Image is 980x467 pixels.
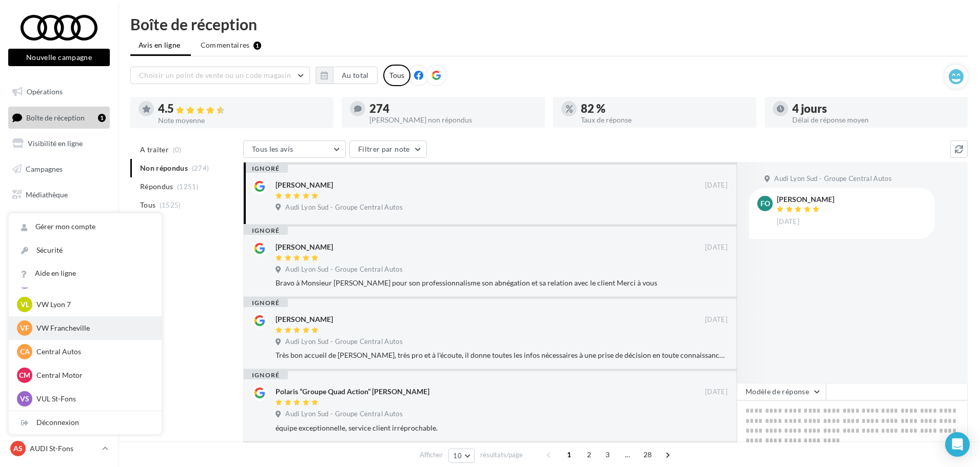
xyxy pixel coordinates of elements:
div: ignoré [244,299,288,307]
p: VUL St-Fons [36,394,149,404]
div: [PERSON_NAME] non répondus [369,116,537,124]
span: VF [20,323,29,333]
div: 4.5 [158,103,325,115]
span: Choisir un point de vente ou un code magasin [139,71,291,79]
a: Boîte de réception1 [6,107,112,129]
div: 1 [253,42,261,50]
span: Audi Lyon Sud - Groupe Central Autos [285,265,403,274]
a: Gérer mon compte [9,215,162,238]
div: ignoré [244,165,288,173]
button: Tous les avis [243,140,346,158]
a: Aide en ligne [9,262,162,285]
button: Au total [316,67,378,84]
div: 82 % [581,103,748,114]
span: 3 [599,446,616,463]
button: Choisir un point de vente ou un code magasin [130,67,310,84]
span: [DATE] [705,181,728,190]
span: CA [20,347,30,357]
div: Bravo à Monsieur [PERSON_NAME] pour son professionnalisme son abnégation et sa relation avec le c... [276,278,728,288]
div: Taux de réponse [581,116,748,124]
a: Visibilité en ligne [6,133,112,154]
a: AS AUDI St-Fons [8,439,110,458]
button: Modèle de réponse [737,383,826,400]
span: (1525) [160,201,181,209]
span: [DATE] [705,243,728,252]
div: [PERSON_NAME] [276,314,333,324]
div: Note moyenne [158,117,325,124]
div: [PERSON_NAME] [777,196,834,203]
p: VW Francheville [36,323,149,333]
span: AS [13,443,23,454]
span: Visibilité en ligne [28,139,83,148]
a: Médiathèque [6,184,112,206]
a: Opérations [6,81,112,103]
span: CM [19,370,30,380]
span: ... [619,446,636,463]
span: (0) [173,146,182,154]
div: [PERSON_NAME] [276,180,333,190]
span: Commentaires [201,40,250,50]
span: [DATE] [777,217,799,227]
button: Filtrer par note [349,140,427,158]
div: [PERSON_NAME] [276,242,333,252]
div: ignoré [244,371,288,379]
a: Sécurité [9,239,162,262]
p: Central Motor [36,370,149,380]
div: Délai de réponse moyen [792,116,959,124]
div: Tous [383,65,410,86]
span: Tous [140,200,155,210]
span: FO [760,198,770,209]
span: [DATE] [705,315,728,324]
button: Nouvelle campagne [8,49,110,66]
div: Boîte de réception [130,16,968,32]
div: Très bon accueil de [PERSON_NAME], très pro et à l'écoute, il donne toutes les infos nécessaires ... [276,350,728,360]
span: VL [21,299,29,310]
span: A traiter [140,145,169,155]
span: Audi Lyon Sud - Groupe Central Autos [774,174,892,184]
span: (1251) [177,182,199,191]
span: 2 [581,446,597,463]
span: Boîte de réception [26,113,85,121]
span: Opérations [27,87,63,96]
div: Open Intercom Messenger [945,432,970,457]
p: VW Lyon 7 [36,299,149,310]
a: PLV et print personnalisable [6,209,112,239]
button: Au total [333,67,378,84]
div: Polaris “Groupe Quad Action” [PERSON_NAME] [276,387,429,397]
span: Médiathèque [26,190,68,198]
span: Afficher [420,450,443,460]
a: Campagnes [6,158,112,180]
div: 4 jours [792,103,959,114]
span: Tous les avis [252,145,293,153]
span: Audi Lyon Sud - Groupe Central Autos [285,337,403,347]
span: résultats/page [480,450,523,460]
button: 10 [448,449,475,463]
span: 28 [639,446,656,463]
div: 1 [98,114,106,122]
span: VS [20,394,29,404]
span: Répondus [140,181,173,192]
span: Audi Lyon Sud - Groupe Central Autos [285,410,403,419]
div: 274 [369,103,537,114]
div: équipe exceptionnelle, service client irréprochable. [276,423,728,433]
div: Déconnexion [9,411,162,434]
p: Central Autos [36,347,149,357]
span: 1 [561,446,577,463]
span: [DATE] [705,388,728,397]
span: Campagnes [26,165,63,173]
div: ignoré [244,227,288,235]
span: Audi Lyon Sud - Groupe Central Autos [285,203,403,212]
p: AUDI St-Fons [30,443,98,454]
span: 10 [453,452,462,460]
